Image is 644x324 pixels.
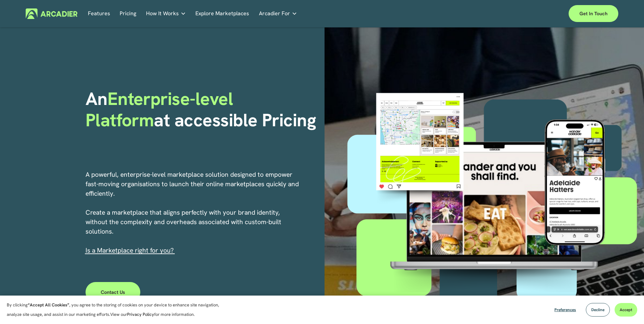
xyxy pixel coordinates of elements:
[86,282,141,302] a: Contact Us
[620,307,632,312] span: Accept
[86,88,320,131] h1: An at accessible Pricing
[28,302,69,308] strong: “Accept All Cookies”
[88,8,110,19] a: Features
[146,8,186,19] a: folder dropdown
[591,307,604,312] span: Decline
[7,300,226,319] p: By clicking , you agree to the storing of cookies on your device to enhance site navigation, anal...
[586,303,610,317] button: Decline
[86,246,174,255] span: I
[569,5,618,22] a: Get in touch
[127,311,154,317] a: Privacy Policy
[259,9,290,18] span: Arcadier For
[554,307,576,312] span: Preferences
[195,8,249,19] a: Explore Marketplaces
[87,246,174,255] a: s a Marketplace right for you?
[549,303,581,317] button: Preferences
[259,8,297,19] a: folder dropdown
[26,8,77,19] img: Arcadier
[86,87,238,131] span: Enterprise-level Platform
[615,303,637,317] button: Accept
[146,9,179,18] span: How It Works
[86,170,300,255] p: A powerful, enterprise-level marketplace solution designed to empower fast-moving organisations t...
[120,8,136,19] a: Pricing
